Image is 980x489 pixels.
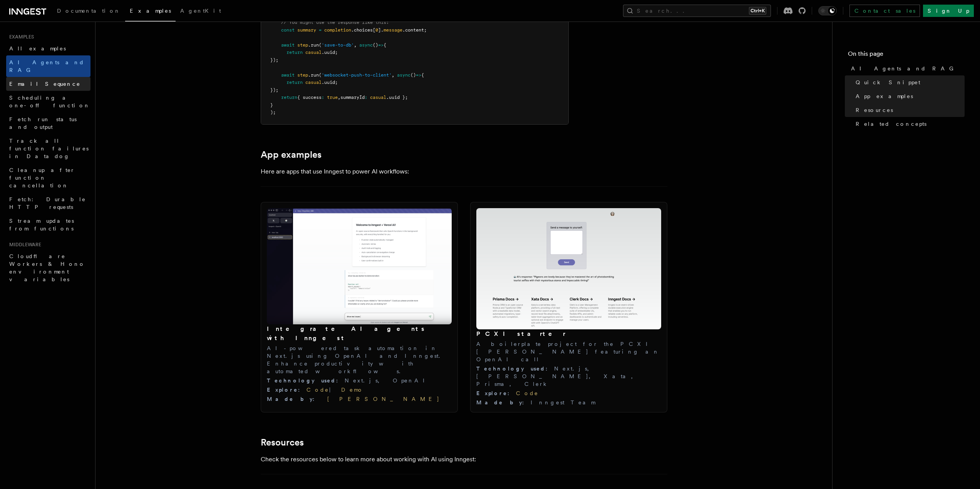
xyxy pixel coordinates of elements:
[322,80,338,85] span: .uuid;
[856,120,926,128] span: Related concepts
[281,95,297,100] span: return
[267,396,321,402] span: Made by :
[421,72,424,78] span: {
[9,45,66,52] span: All examples
[281,42,295,48] span: await
[9,95,90,108] span: Scheduling a one-off function
[130,8,171,14] span: Examples
[267,377,345,384] span: Technology used :
[923,5,974,17] a: Sign Up
[305,80,322,85] span: casual
[297,42,308,48] span: step
[749,7,766,15] kbd: Ctrl+K
[476,365,554,372] span: Technology used :
[9,116,77,130] span: Fetch run status and output
[9,167,75,189] span: Cleanup after function cancellation
[281,20,389,25] span: // You might use the response like this:
[476,399,661,406] div: Inngest Team
[849,5,920,17] a: Contact sales
[853,103,965,117] a: Resources
[623,5,771,17] button: Search...Ctrl+K
[6,112,90,134] a: Fetch run status and output
[308,72,319,78] span: .run
[340,95,365,100] span: summaryId
[286,80,303,85] span: return
[6,163,90,192] a: Cleanup after function cancellation
[322,50,338,55] span: .uuid;
[378,27,384,33] span: ].
[319,27,322,33] span: =
[402,27,427,33] span: .content;
[9,59,84,73] span: AI Agents and RAG
[261,437,304,448] a: Resources
[308,42,319,48] span: .run
[365,95,367,100] span: :
[848,49,965,62] h4: On this page
[57,8,121,14] span: Documentation
[9,81,80,87] span: Email Sequence
[125,2,176,22] a: Examples
[9,218,74,232] span: Stream updates from functions
[6,34,34,40] span: Examples
[261,149,322,160] a: App examples
[270,102,273,108] span: }
[286,50,303,55] span: return
[384,27,402,33] span: message
[341,387,364,393] a: Demo
[297,95,322,100] span: { success
[856,92,913,100] span: App examples
[856,106,893,114] span: Resources
[267,324,452,343] h3: Integrate AI agents with Inngest
[476,340,661,363] p: A boilerplate project for the PCXI [PERSON_NAME] featuring an OpenAI call
[848,62,965,75] a: AI Agents and RAG
[378,42,384,48] span: =>
[180,8,221,14] span: AgentKit
[384,42,386,48] span: {
[853,89,965,103] a: App examples
[270,87,278,93] span: });
[476,365,661,388] div: Next.js, [PERSON_NAME], Xata, Prisma, Clerk
[305,50,322,55] span: casual
[6,249,90,286] a: Cloudflare Workers & Hono environment variables
[370,95,386,100] span: casual
[327,95,338,100] span: true
[297,72,308,78] span: step
[6,91,90,112] a: Scheduling a one-off function
[338,95,340,100] span: ,
[307,387,329,393] a: Code
[9,138,89,159] span: Track all function failures in Datadog
[410,72,416,78] span: ()
[9,196,86,210] span: Fetch: Durable HTTP requests
[270,110,276,115] span: );
[324,27,351,33] span: completion
[297,27,316,33] span: summary
[270,57,278,63] span: });
[373,42,378,48] span: ()
[476,390,516,396] span: Explore :
[476,208,661,330] img: PCXI starter
[386,95,408,100] span: .uuid };
[6,242,41,248] span: Middleware
[281,72,295,78] span: await
[261,454,569,465] p: Check the resources below to learn more about working with AI using Inngest:
[9,253,85,282] span: Cloudflare Workers & Hono environment variables
[416,72,421,78] span: =>
[322,95,324,100] span: :
[853,75,965,89] a: Quick Snippet
[6,134,90,163] a: Track all function failures in Datadog
[267,386,452,394] div: |
[319,72,322,78] span: (
[6,55,90,77] a: AI Agents and RAG
[319,42,322,48] span: (
[476,399,531,406] span: Made by :
[267,344,452,375] p: AI-powered task automation in Next.js using OpenAI and Inngest. Enhance productivity with automat...
[322,42,354,48] span: 'save-to-db'
[261,166,569,177] p: Here are apps that use Inngest to power AI workflows:
[321,396,440,402] a: [PERSON_NAME]
[322,72,392,78] span: 'websocket-push-to-client'
[6,192,90,214] a: Fetch: Durable HTTP requests
[853,117,965,131] a: Related concepts
[6,214,90,235] a: Stream updates from functions
[281,27,295,33] span: const
[6,42,90,55] a: All examples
